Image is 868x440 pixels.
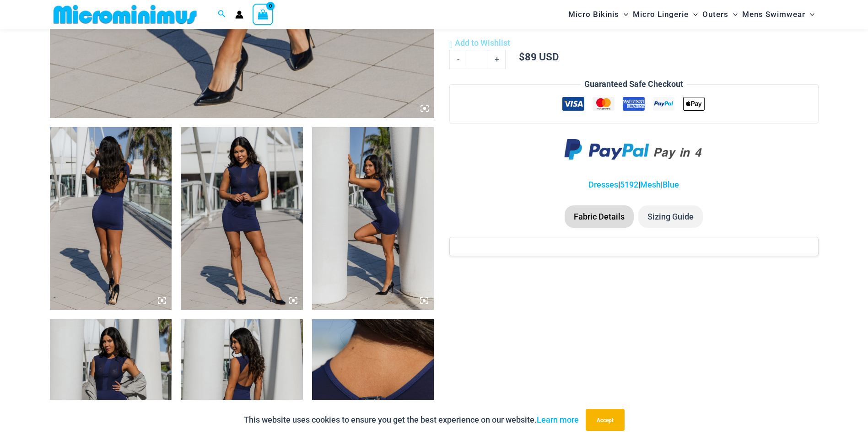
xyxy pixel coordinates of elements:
[689,3,698,26] span: Menu Toggle
[312,127,434,310] img: Desire Me Navy 5192 Dress
[566,3,631,26] a: Micro BikinisMenu ToggleMenu Toggle
[455,38,510,48] span: Add to Wishlist
[253,4,274,25] a: View Shopping Cart, empty
[449,50,467,69] a: -
[50,127,172,310] img: Desire Me Navy 5192 Dress
[449,178,818,192] p: | | |
[740,3,817,26] a: Mens SwimwearMenu ToggleMenu Toggle
[633,3,689,26] span: Micro Lingerie
[588,180,618,189] a: Dresses
[728,3,738,26] span: Menu Toggle
[581,77,687,91] legend: Guaranteed Safe Checkout
[50,4,200,25] img: MM SHOP LOGO FLAT
[638,205,703,228] li: Sizing Guide
[805,3,814,26] span: Menu Toggle
[235,11,243,19] a: Account icon link
[663,180,679,189] a: Blue
[537,415,579,424] a: Learn more
[586,409,625,431] button: Accept
[568,3,619,26] span: Micro Bikinis
[631,3,700,26] a: Micro LingerieMenu ToggleMenu Toggle
[218,9,226,20] a: Search icon link
[467,50,488,69] input: Product quantity
[620,180,638,189] a: 5192
[181,127,303,310] img: Desire Me Navy 5192 Dress
[700,3,740,26] a: OutersMenu ToggleMenu Toggle
[519,50,559,63] bdi: 89 USD
[565,1,819,27] nav: Site Navigation
[742,3,805,26] span: Mens Swimwear
[702,3,728,26] span: Outers
[244,413,579,427] p: This website uses cookies to ensure you get the best experience on our website.
[619,3,628,26] span: Menu Toggle
[449,36,510,50] a: Add to Wishlist
[488,50,506,69] a: +
[565,205,634,228] li: Fabric Details
[519,50,525,63] span: $
[640,180,661,189] a: Mesh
